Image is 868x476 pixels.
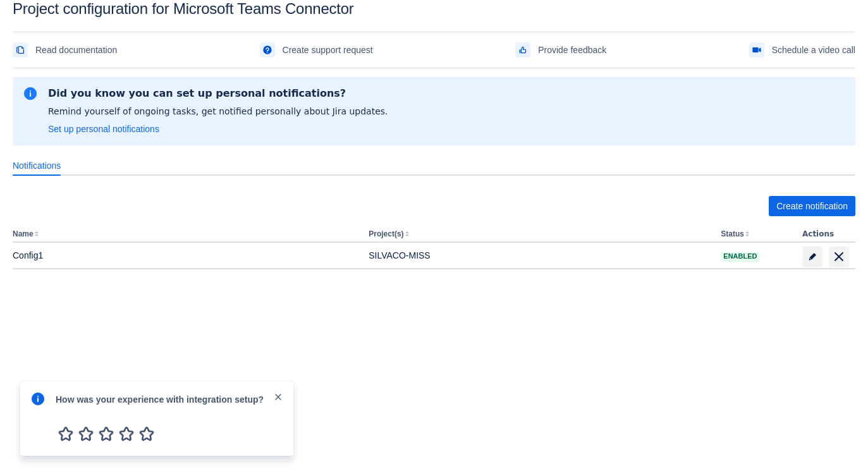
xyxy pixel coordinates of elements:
[262,45,272,55] span: support
[48,105,388,118] p: Remind yourself of ongoing tasks, get notified personally about Jira updates.
[48,87,388,100] h2: Did you know you can set up personal notifications?
[515,40,606,60] a: Provide feedback
[807,252,817,262] span: edit
[260,40,373,60] a: Create support request
[76,424,96,444] span: 2
[721,253,759,260] span: Enabled
[13,159,61,172] span: Notifications
[116,424,137,444] span: 4
[56,424,76,444] span: 1
[369,229,403,238] button: Project(s)
[48,123,159,135] a: Set up personal notifications
[752,45,762,55] span: videoCall
[749,40,855,60] a: Schedule a video call
[776,196,848,216] span: Create notification
[772,40,855,60] span: Schedule a video call
[797,226,855,243] th: Actions
[56,391,273,406] div: How was your experience with integration setup?
[15,45,25,55] span: documentation
[137,424,157,444] span: 5
[283,40,373,60] span: Create support request
[35,40,117,60] span: Read documentation
[518,45,528,55] span: feedback
[23,86,38,101] span: information
[721,229,744,238] button: Status
[30,391,46,406] span: info
[538,40,606,60] span: Provide feedback
[96,424,116,444] span: 3
[769,196,855,216] button: Create notification
[13,249,358,262] div: Config1
[831,249,847,264] span: delete
[13,229,34,238] button: Name
[13,40,117,60] a: Read documentation
[273,392,283,402] span: close
[369,249,711,262] div: SILVACO-MISS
